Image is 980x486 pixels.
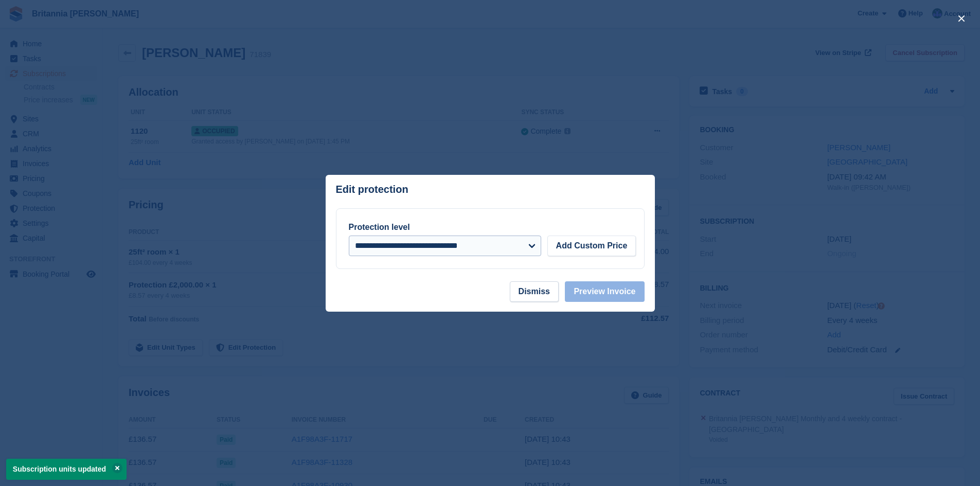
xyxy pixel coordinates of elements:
[953,10,970,27] button: close
[565,281,644,302] button: Preview Invoice
[547,236,636,256] button: Add Custom Price
[6,459,127,480] p: Subscription units updated
[510,281,559,302] button: Dismiss
[336,184,408,195] p: Edit protection
[349,223,410,231] label: Protection level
